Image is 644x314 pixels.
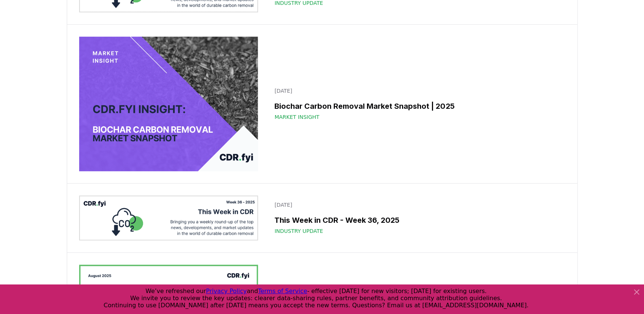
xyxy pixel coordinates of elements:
[274,215,560,226] h3: This Week in CDR - Week 36, 2025
[274,201,560,209] p: [DATE]
[79,37,258,171] img: Biochar Carbon Removal Market Snapshot | 2025 blog post image
[270,83,565,125] a: [DATE]Biochar Carbon Removal Market Snapshot | 2025Market Insight
[274,101,560,112] h3: Biochar Carbon Removal Market Snapshot | 2025
[79,196,258,240] img: This Week in CDR - Week 36, 2025 blog post image
[274,227,323,235] span: Industry Update
[270,197,565,239] a: [DATE]This Week in CDR - Week 36, 2025Industry Update
[274,87,560,95] p: [DATE]
[274,113,319,121] span: Market Insight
